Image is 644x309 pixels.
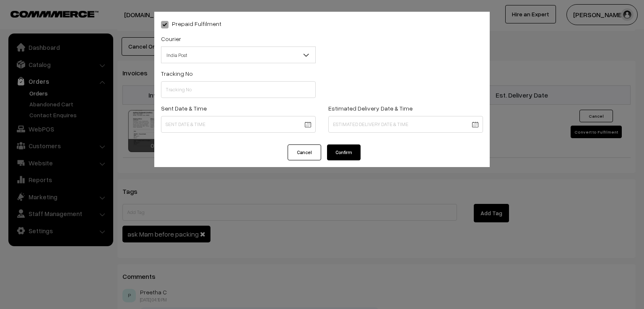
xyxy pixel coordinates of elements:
label: Tracking No [161,69,193,78]
button: Cancel [288,144,321,160]
button: Confirm [327,144,361,160]
label: Courier [161,34,181,43]
input: Estimated Delivery Date & Time [328,116,483,133]
label: Estimated Delivery Date & Time [328,104,413,113]
span: India Post [161,46,316,63]
input: Sent Date & Time [161,116,316,133]
input: Tracking No [161,81,316,98]
label: Prepaid Fulfilment [161,19,221,28]
span: India Post [161,48,315,62]
label: Sent Date & Time [161,104,207,113]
